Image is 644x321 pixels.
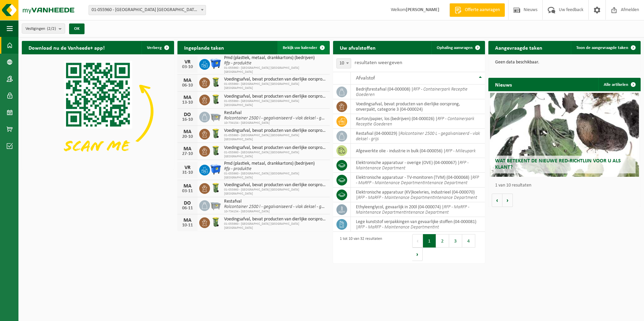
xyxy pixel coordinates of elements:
span: 01-055960 - ROCKWOOL BELGIUM NV - WIJNEGEM [89,5,206,15]
div: MA [181,146,194,152]
button: OK [69,23,85,34]
button: Volgende [502,194,513,207]
div: 1 tot 10 van 32 resultaten [336,233,382,262]
i: RFP - MaRFP - Maintenance Departmentintenance Department [356,205,469,215]
div: VR [181,165,194,170]
i: RFP - MaRFP - Maintenance Departmentintenance Department [356,175,479,185]
button: Next [412,248,423,261]
img: Download de VHEPlus App [22,54,174,168]
div: MA [181,95,194,100]
td: restafval (04-000029) | [351,129,485,144]
span: Voedingsafval, bevat producten van dierlijke oorsprong, onverpakt, categorie 3 [224,94,326,99]
span: Voedingsafval, bevat producten van dierlijke oorsprong, onverpakt, categorie 3 [224,128,326,133]
i: RFP - Containerpark Receptie Goederen [356,116,474,127]
span: Vestigingen [25,24,56,34]
span: 01-055960 - ROCKWOOL BELGIUM NV - WIJNEGEM [89,5,206,15]
a: Toon de aangevraagde taken [571,41,640,54]
img: WB-0140-HPE-GN-50 [210,182,221,194]
div: 27-10 [181,152,194,156]
button: Verberg [142,41,173,54]
button: 3 [449,234,462,248]
div: MA [181,78,194,83]
img: WB-0140-HPE-GN-50 [210,128,221,139]
div: VR [181,59,194,65]
span: Afvalstof [356,75,375,81]
span: Ophaling aanvragen [437,46,473,50]
span: Verberg [147,46,162,50]
strong: [PERSON_NAME] [406,7,439,12]
count: (2/2) [47,26,56,31]
div: MA [181,129,194,135]
a: Offerte aanvragen [449,3,505,17]
span: Bekijk uw kalender [283,46,317,50]
span: Pmd (plastiek, metaal, drankkartons) (bedrijven) [224,55,326,61]
a: Wat betekent de nieuwe RED-richtlijn voor u als klant? [490,93,639,177]
button: Vestigingen(2/2) [22,23,65,34]
img: WB-1100-HPE-BE-01 [210,58,221,69]
div: MA [181,183,194,189]
div: 06-11 [181,206,194,211]
span: Voedingsafval, bevat producten van dierlijke oorsprong, onverpakt, categorie 3 [224,217,326,222]
button: 4 [462,234,475,248]
i: RFP - MaRFP - Maintenance Departmentintenance Department [358,195,477,200]
img: WB-2500-GAL-GY-01 [210,111,221,122]
td: karton/papier, los (bedrijven) (04-000026) | [351,114,485,129]
h2: Uw afvalstoffen [333,41,382,54]
h2: Nieuws [488,78,519,91]
i: Rolcontainer 2500 l - gegalvaniseerd - vlak deksel - grijs [224,116,327,121]
span: 01-055960 - [GEOGRAPHIC_DATA] [GEOGRAPHIC_DATA] [GEOGRAPHIC_DATA] [224,133,326,142]
span: 01-055960 - [GEOGRAPHIC_DATA] [GEOGRAPHIC_DATA] [GEOGRAPHIC_DATA] [224,151,326,159]
span: 01-055960 - [GEOGRAPHIC_DATA] [GEOGRAPHIC_DATA] [GEOGRAPHIC_DATA] [224,188,326,196]
div: 10-11 [181,223,194,228]
span: 10-734154 - [GEOGRAPHIC_DATA] [224,210,326,214]
label: resultaten weergeven [355,60,402,65]
i: Rfp - produktie [224,61,252,66]
div: DO [181,112,194,117]
p: Geen data beschikbaar. [495,60,634,65]
div: 06-10 [181,83,194,88]
span: 10-734154 - [GEOGRAPHIC_DATA] [224,121,326,125]
img: WB-0140-HPE-GN-50 [210,145,221,156]
h2: Download nu de Vanheede+ app! [22,41,111,54]
i: Rfp - produktie [224,166,252,171]
div: 20-10 [181,135,194,139]
span: Voedingsafval, bevat producten van dierlijke oorsprong, onverpakt, categorie 3 [224,145,326,151]
p: 1 van 10 resultaten [495,183,637,188]
img: WB-1100-HPE-BE-01 [210,164,221,175]
a: Bekijk uw kalender [277,41,329,54]
button: 1 [423,234,436,248]
td: afgewerkte olie - industrie in bulk (04-000056) | [351,144,485,158]
span: 10 [337,59,351,68]
button: Vorige [492,194,502,207]
i: RFP - MaRFP - Maintenance Departmentint [358,225,439,230]
span: 01-055960 - [GEOGRAPHIC_DATA] [GEOGRAPHIC_DATA] [GEOGRAPHIC_DATA] [224,172,326,180]
td: ethyleenglycol, gevaarlijk in 200l (04-000074) | [351,202,485,217]
td: voedingsafval, bevat producten van dierlijke oorsprong, onverpakt, categorie 3 (04-000024) [351,99,485,114]
span: Voedingsafval, bevat producten van dierlijke oorsprong, onverpakt, categorie 3 [224,182,326,188]
div: 16-10 [181,117,194,122]
img: WB-0140-HPE-GN-50 [210,216,221,228]
i: RFP - Containerpark Receptie Goederen [356,87,468,97]
span: Pmd (plastiek, metaal, drankkartons) (bedrijven) [224,161,326,166]
i: RFP - Maintenance Department [356,160,469,171]
button: Previous [412,234,423,248]
span: 01-055960 - [GEOGRAPHIC_DATA] [GEOGRAPHIC_DATA] [GEOGRAPHIC_DATA] [224,66,326,74]
div: 13-10 [181,100,194,105]
h2: Ingeplande taken [177,41,231,54]
i: Rolcontainer 2500 L - gegalvaniseerd - vlak deksel - grijs [356,131,480,142]
td: bedrijfsrestafval (04-000008) | [351,85,485,99]
a: Ophaling aanvragen [431,41,484,54]
td: elektronische apparatuur - overige (OVE) (04-000067) | [351,158,485,173]
div: 31-10 [181,170,194,175]
img: WB-0140-HPE-GN-50 [210,94,221,105]
div: DO [181,201,194,206]
span: Restafval [224,110,326,116]
span: 01-055960 - [GEOGRAPHIC_DATA] [GEOGRAPHIC_DATA] [GEOGRAPHIC_DATA] [224,99,326,107]
span: Offerte aanvragen [463,7,501,13]
i: RFP - Milieupark [445,149,476,154]
a: Alle artikelen [598,78,640,91]
h2: Aangevraagde taken [488,41,549,54]
span: 01-055960 - [GEOGRAPHIC_DATA] [GEOGRAPHIC_DATA] [GEOGRAPHIC_DATA] [224,222,326,230]
span: 01-055960 - [GEOGRAPHIC_DATA] [GEOGRAPHIC_DATA] [GEOGRAPHIC_DATA] [224,82,326,90]
div: 03-11 [181,189,194,194]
